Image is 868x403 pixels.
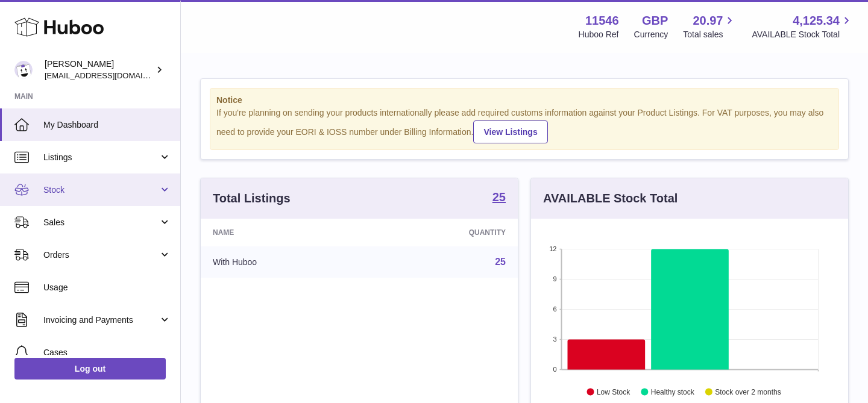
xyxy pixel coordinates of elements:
[216,95,832,106] strong: Notice
[14,358,166,380] a: Log out
[43,347,171,358] span: Cases
[45,70,177,80] span: [EMAIL_ADDRESS][DOMAIN_NAME]
[642,13,668,29] strong: GBP
[43,282,171,293] span: Usage
[216,107,832,143] div: If you're planning on sending your products internationally please add required customs informati...
[683,13,737,40] a: 20.97 Total sales
[495,257,506,267] a: 25
[14,61,33,79] img: Info@stpalo.com
[43,217,159,228] span: Sales
[213,190,291,207] h3: Total Listings
[43,249,159,261] span: Orders
[752,13,854,40] a: 4,125.34 AVAILABLE Stock Total
[549,245,556,252] text: 12
[553,366,556,373] text: 0
[585,13,619,29] strong: 11546
[693,13,723,29] span: 20.97
[553,336,556,343] text: 3
[651,387,695,396] text: Healthy stock
[43,314,159,326] span: Invoicing and Payments
[752,29,854,40] span: AVAILABLE Stock Total
[492,191,506,203] strong: 25
[597,387,631,396] text: Low Stock
[634,29,668,40] div: Currency
[201,219,368,246] th: Name
[45,58,153,81] div: [PERSON_NAME]
[553,275,556,283] text: 9
[553,305,556,313] text: 6
[43,184,159,196] span: Stock
[543,190,678,207] h3: AVAILABLE Stock Total
[579,29,619,40] div: Huboo Ref
[492,191,506,205] a: 25
[473,120,547,143] a: View Listings
[368,219,518,246] th: Quantity
[683,29,737,40] span: Total sales
[43,119,171,131] span: My Dashboard
[43,152,159,163] span: Listings
[793,13,840,29] span: 4,125.34
[201,246,368,278] td: With Huboo
[715,387,781,396] text: Stock over 2 months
